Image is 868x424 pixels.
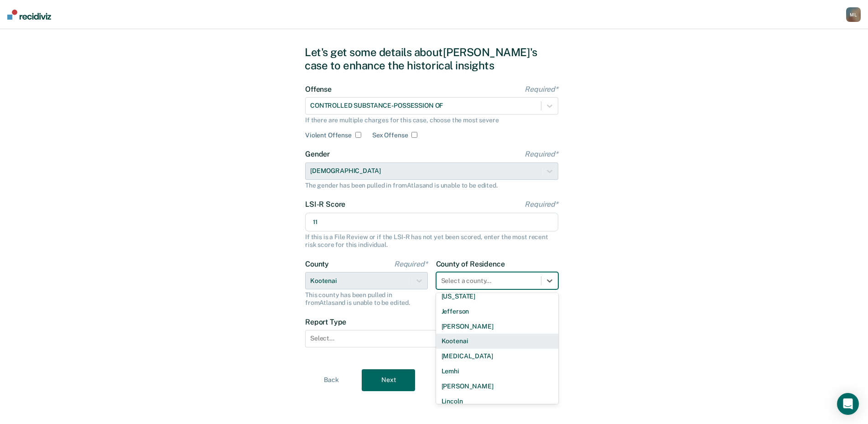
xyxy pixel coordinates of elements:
[436,289,559,304] div: [US_STATE]
[305,318,558,326] label: Report Type
[305,200,558,209] label: LSI-R Score
[305,182,558,189] div: The gender has been pulled in from Atlas and is unable to be edited.
[846,7,861,22] div: M L
[305,85,558,94] label: Offense
[436,304,559,319] div: Jefferson
[525,150,558,158] span: Required*
[837,393,859,415] div: Open Intercom Messenger
[525,85,558,94] span: Required*
[305,116,558,124] div: If there are multiple charges for this case, choose the most severe
[305,260,428,268] label: County
[305,150,558,158] label: Gender
[305,131,352,139] label: Violent Offense
[436,319,559,334] div: [PERSON_NAME]
[362,369,415,391] button: Next
[305,233,558,249] div: If this is a File Review or if the LSI-R has not yet been scored, enter the most recent risk scor...
[436,349,559,364] div: [MEDICAL_DATA]
[436,379,559,394] div: [PERSON_NAME]
[7,10,51,20] img: Recidiviz
[372,131,408,139] label: Sex Offense
[305,369,358,391] button: Back
[436,364,559,379] div: Lemhi
[436,394,559,409] div: Lincoln
[305,291,428,307] div: This county has been pulled in from Atlas and is unable to be edited.
[436,334,559,349] div: Kootenai
[394,260,428,268] span: Required*
[305,46,563,72] div: Let's get some details about [PERSON_NAME]'s case to enhance the historical insights
[525,200,558,209] span: Required*
[436,260,559,268] label: County of Residence
[846,7,861,22] button: ML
